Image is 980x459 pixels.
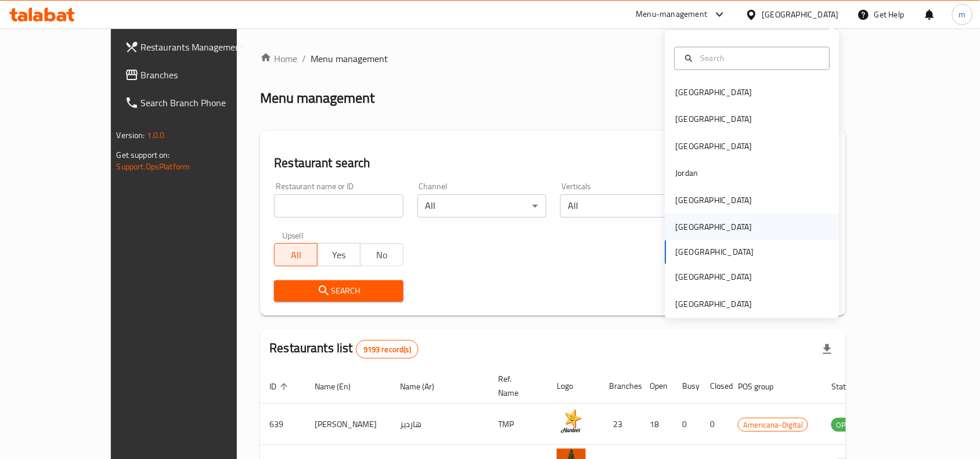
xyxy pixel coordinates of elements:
span: POS group [738,380,788,393]
th: Busy [673,368,701,404]
button: Yes [317,243,361,266]
div: All [560,194,689,218]
span: Version: [117,128,145,143]
div: [GEOGRAPHIC_DATA] [676,113,752,126]
a: Support.OpsPlatform [117,159,190,174]
h2: Menu management [260,89,374,107]
button: No [360,243,403,266]
td: 0 [701,404,729,445]
div: [GEOGRAPHIC_DATA] [676,140,752,153]
td: هارديز [391,404,489,445]
td: 639 [260,404,305,445]
div: [GEOGRAPHIC_DATA] [676,194,752,207]
label: Upsell [282,232,304,240]
img: Hardee's [557,407,586,436]
a: Restaurants Management [116,33,275,61]
div: Export file [813,335,841,363]
span: ID [269,380,291,393]
span: Ref. Name [498,372,534,400]
div: [GEOGRAPHIC_DATA] [676,298,752,310]
th: Branches [600,368,640,404]
button: Search [274,280,403,302]
th: Logo [547,368,600,404]
div: Jordan [676,167,698,180]
div: [GEOGRAPHIC_DATA] [762,8,839,21]
span: Search [283,284,394,298]
span: Search Branch Phone [141,96,265,110]
td: 23 [600,404,640,445]
span: Get support on: [117,147,170,162]
h2: Restaurants list [269,339,419,359]
a: Search Branch Phone [116,89,275,117]
span: Branches [141,68,265,82]
button: All [274,243,318,266]
span: Name (En) [315,380,366,393]
div: [GEOGRAPHIC_DATA] [676,221,752,234]
span: 9193 record(s) [356,344,418,355]
span: m [959,8,966,21]
th: Open [640,368,673,404]
span: All [279,247,313,263]
a: Home [260,52,297,66]
div: Total records count [356,340,419,359]
td: TMP [489,404,547,445]
h2: Restaurant search [274,154,832,172]
div: Menu-management [636,8,708,21]
div: All [417,194,546,218]
span: Restaurants Management [141,40,265,54]
a: Branches [116,61,275,89]
input: Search [696,52,823,64]
nav: breadcrumb [260,52,846,66]
li: / [302,52,306,66]
span: 1.0.0 [147,128,165,143]
div: [GEOGRAPHIC_DATA] [676,86,752,99]
span: No [365,247,399,263]
th: Closed [701,368,729,404]
span: Status [831,380,869,393]
span: Yes [322,247,356,263]
div: [GEOGRAPHIC_DATA] [676,271,752,284]
td: 18 [640,404,673,445]
span: Americana-Digital [738,418,808,432]
td: [PERSON_NAME] [305,404,391,445]
td: 0 [673,404,701,445]
span: OPEN [831,418,860,432]
input: Search for restaurant name or ID.. [274,194,403,218]
span: Name (Ar) [400,380,449,393]
div: OPEN [831,418,860,432]
span: Menu management [311,52,388,66]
